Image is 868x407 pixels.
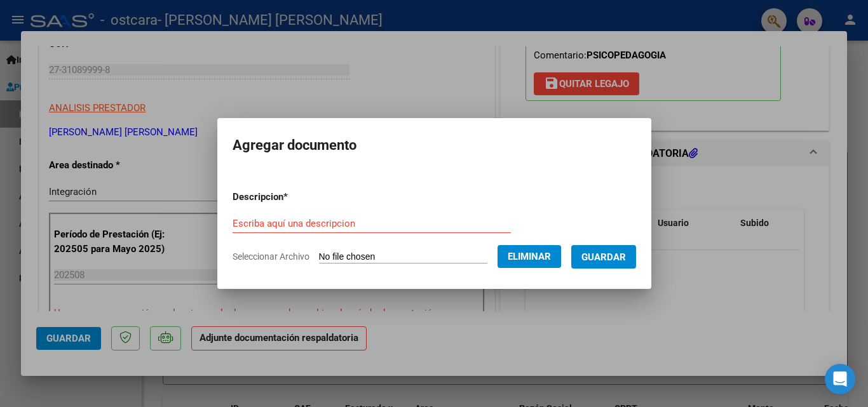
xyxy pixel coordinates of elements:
h2: Agregar documento [233,133,636,157]
span: Guardar [581,251,626,263]
div: Open Intercom Messenger [825,364,855,394]
button: Eliminar [498,245,561,268]
button: Guardar [571,245,636,269]
p: Descripcion [233,190,354,204]
span: Eliminar [508,251,551,262]
span: Seleccionar Archivo [233,251,309,262]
